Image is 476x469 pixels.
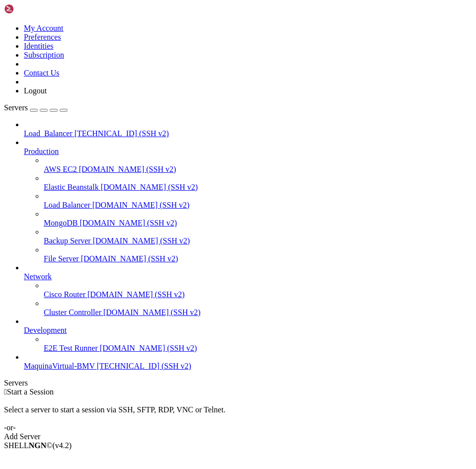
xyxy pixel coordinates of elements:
[44,192,472,210] li: Load Balancer [DOMAIN_NAME] (SSH v2)
[44,228,472,245] li: Backup Server [DOMAIN_NAME] (SSH v2)
[4,388,7,396] span: 
[44,174,472,192] li: Elastic Beanstalk [DOMAIN_NAME] (SSH v2)
[24,129,73,138] span: Load_Balancer
[93,236,190,245] span: [DOMAIN_NAME] (SSH v2)
[24,326,67,334] span: Development
[44,245,472,263] li: File Server [DOMAIN_NAME] (SSH v2)
[44,165,77,173] span: AWS EC2
[24,263,472,317] li: Network
[24,353,472,371] li: MaquinaVirtual-BMV [TECHNICAL_ID] (SSH v2)
[79,165,176,173] span: [DOMAIN_NAME] (SSH v2)
[44,335,472,353] li: E2E Test Runner [DOMAIN_NAME] (SSH v2)
[24,69,60,77] a: Contact Us
[4,4,61,14] img: Shellngn
[44,281,472,299] li: Cisco Router [DOMAIN_NAME] (SSH v2)
[44,290,472,299] a: Cisco Router [DOMAIN_NAME] (SSH v2)
[100,344,197,352] span: [DOMAIN_NAME] (SSH v2)
[75,129,169,138] span: [TECHNICAL_ID] (SSH v2)
[4,379,472,388] div: Servers
[44,156,472,174] li: AWS EC2 [DOMAIN_NAME] (SSH v2)
[44,344,98,352] span: E2E Test Runner
[44,236,472,245] a: Backup Server [DOMAIN_NAME] (SSH v2)
[24,147,472,156] a: Production
[44,219,78,227] span: MongoDB
[4,396,472,432] div: Select a server to start a session via SSH, SFTP, RDP, VNC or Telnet. -or-
[44,344,472,353] a: E2E Test Runner [DOMAIN_NAME] (SSH v2)
[92,201,190,209] span: [DOMAIN_NAME] (SSH v2)
[24,120,472,138] li: Load_Balancer [TECHNICAL_ID] (SSH v2)
[24,362,95,370] span: MaquinaVirtual-BMV
[53,441,72,450] span: 4.2.0
[4,441,72,450] span: SHELL ©
[44,308,472,317] a: Cluster Controller [DOMAIN_NAME] (SSH v2)
[44,299,472,317] li: Cluster Controller [DOMAIN_NAME] (SSH v2)
[24,51,64,59] a: Subscription
[24,272,52,281] span: Network
[44,201,90,209] span: Load Balancer
[44,290,85,299] span: Cisco Router
[4,103,68,112] a: Servers
[24,33,61,41] a: Preferences
[81,254,178,263] span: [DOMAIN_NAME] (SSH v2)
[44,308,101,316] span: Cluster Controller
[4,432,472,441] div: Add Server
[29,441,47,450] b: NGN
[44,183,472,192] a: Elastic Beanstalk [DOMAIN_NAME] (SSH v2)
[44,165,472,174] a: AWS EC2 [DOMAIN_NAME] (SSH v2)
[24,86,47,95] a: Logout
[44,210,472,228] li: MongoDB [DOMAIN_NAME] (SSH v2)
[44,254,79,263] span: File Server
[44,201,472,210] a: Load Balancer [DOMAIN_NAME] (SSH v2)
[97,362,191,370] span: [TECHNICAL_ID] (SSH v2)
[44,236,91,245] span: Backup Server
[24,326,472,335] a: Development
[24,362,472,371] a: MaquinaVirtual-BMV [TECHNICAL_ID] (SSH v2)
[4,103,28,112] span: Servers
[87,290,185,299] span: [DOMAIN_NAME] (SSH v2)
[103,308,201,316] span: [DOMAIN_NAME] (SSH v2)
[24,272,472,281] a: Network
[44,183,99,191] span: Elastic Beanstalk
[79,219,177,227] span: [DOMAIN_NAME] (SSH v2)
[44,254,472,263] a: File Server [DOMAIN_NAME] (SSH v2)
[24,42,54,50] a: Identities
[101,183,198,191] span: [DOMAIN_NAME] (SSH v2)
[24,317,472,353] li: Development
[44,219,472,228] a: MongoDB [DOMAIN_NAME] (SSH v2)
[7,388,54,396] span: Start a Session
[24,138,472,263] li: Production
[24,147,59,156] span: Production
[24,129,472,138] a: Load_Balancer [TECHNICAL_ID] (SSH v2)
[24,24,64,32] a: My Account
